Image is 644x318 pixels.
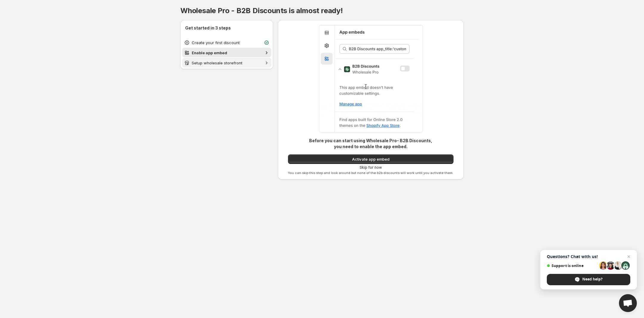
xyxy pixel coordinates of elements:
[547,274,630,285] div: Need help?
[319,25,423,133] img: Wholesale Pro app embed
[185,25,268,31] h2: Get started in 3 steps
[288,171,453,175] p: You can skip this step and look around but none of the b2b discounts will work until you activate...
[180,6,464,15] h1: Wholesale Pro - B2B Discounts is almost ready!
[625,253,632,260] span: Close chat
[352,156,389,162] span: Activate app embed
[582,277,603,282] span: Need help?
[192,40,240,45] span: Create your first discount
[308,138,434,150] p: Before you can start using Wholesale Pro- B2B Discounts, you need to enable the app embed.
[360,165,382,170] span: Skip for now
[547,263,597,268] span: Support is online
[288,154,453,164] button: Activate app embed
[547,254,630,259] span: Questions? Chat with us!
[619,294,637,312] div: Open chat
[357,164,384,171] button: Skip for now
[192,61,242,65] span: Setup wholesale storefront
[192,50,227,55] span: Enable app embed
